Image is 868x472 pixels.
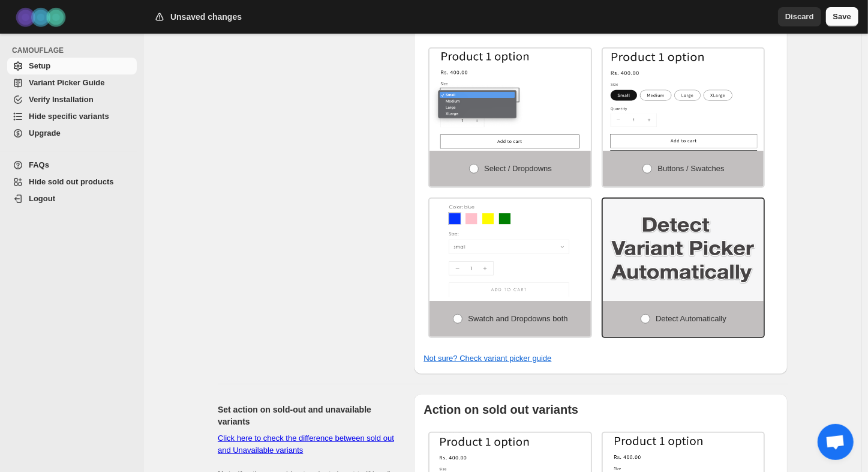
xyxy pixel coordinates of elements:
[7,125,137,142] a: Upgrade
[7,91,137,108] a: Verify Installation
[218,434,394,455] a: Click here to check the difference between sold out and Unavailable variants
[603,199,764,301] img: Detect Automatically
[29,160,49,169] span: FAQs
[7,58,137,74] a: Setup
[468,314,567,323] span: Swatch and Dropdowns both
[7,174,137,190] a: Hide sold out products
[484,164,552,173] span: Select / Dropdowns
[656,314,726,323] span: Detect Automatically
[657,164,724,173] span: Buttons / Swatches
[826,7,858,26] button: Save
[29,177,114,186] span: Hide sold out products
[170,11,242,23] h2: Unsaved changes
[29,129,61,138] span: Upgrade
[603,49,764,151] img: Buttons / Swatches
[785,11,814,23] span: Discard
[430,199,591,301] img: Swatch and Dropdowns both
[818,424,854,460] div: Open chat
[7,190,137,207] a: Logout
[218,404,395,428] h2: Set action on sold-out and unavailable variants
[29,112,109,121] span: Hide specific variants
[7,74,137,91] a: Variant Picker Guide
[7,157,137,174] a: FAQs
[29,95,94,104] span: Verify Installation
[778,7,821,26] button: Discard
[430,49,591,151] img: Select / Dropdowns
[7,108,137,125] a: Hide specific variants
[29,78,104,87] span: Variant Picker Guide
[833,11,851,23] span: Save
[424,354,551,363] a: Not sure? Check variant picker guide
[424,403,578,416] b: Action on sold out variants
[29,61,50,70] span: Setup
[29,194,55,203] span: Logout
[12,46,138,55] span: CAMOUFLAGE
